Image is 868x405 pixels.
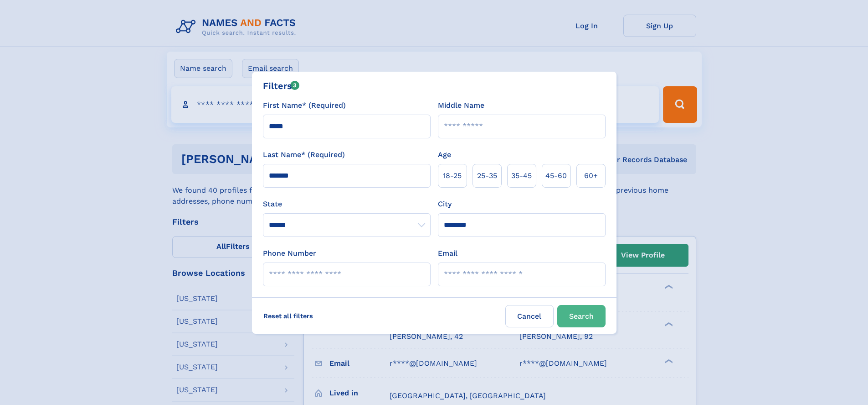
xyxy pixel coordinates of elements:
[505,305,554,327] label: Cancel
[263,199,431,210] label: State
[557,305,606,327] button: Search
[263,248,316,259] label: Phone Number
[545,170,567,181] span: 45‑60
[438,149,451,160] label: Age
[477,170,497,181] span: 25‑35
[511,170,532,181] span: 35‑45
[438,100,484,111] label: Middle Name
[263,100,346,111] label: First Name* (Required)
[584,170,598,181] span: 60+
[443,170,462,181] span: 18‑25
[257,305,319,327] label: Reset all filters
[263,79,300,93] div: Filters
[438,199,452,210] label: City
[263,149,345,160] label: Last Name* (Required)
[438,248,457,259] label: Email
